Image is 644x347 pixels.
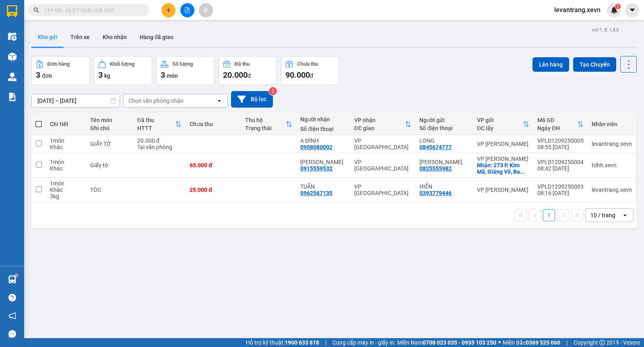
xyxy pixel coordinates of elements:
[629,6,636,14] span: caret-down
[419,144,452,150] div: 0845674777
[90,162,129,168] div: Giấy tờ
[33,7,39,13] span: search
[31,56,90,85] button: Đơn hàng3đơn
[477,141,529,147] div: VP [PERSON_NAME]
[543,209,555,221] button: 1
[592,141,632,147] div: levantrang.xevn
[8,73,17,81] img: warehouse-icon
[537,137,584,144] div: VPLD1209250005
[300,144,332,150] div: 0908080002
[310,73,313,79] span: đ
[47,61,70,67] div: Đơn hàng
[110,61,134,67] div: Khối lượng
[616,4,619,9] span: 1
[156,56,215,85] button: Số lượng3món
[300,165,332,172] div: 0915559532
[419,125,469,131] div: Số điện thoại
[592,121,632,127] div: Nhân viên
[477,156,529,162] div: VP [PERSON_NAME]
[137,144,182,150] div: Tại văn phòng
[300,159,346,165] div: Anh Hoàng
[190,121,237,127] div: Chưa thu
[477,117,523,123] div: VP gửi
[133,27,180,47] button: Hàng đã giao
[397,338,496,347] span: Miền Nam
[50,159,82,165] div: 1 món
[42,73,52,79] span: đơn
[98,70,103,80] span: 3
[90,187,129,193] div: TÓC
[50,180,82,187] div: 1 món
[44,6,139,15] input: Tìm tên, số ĐT hoặc mã đơn
[128,97,184,105] div: Chọn văn phòng nhận
[300,126,346,132] div: Số điện thoại
[537,165,584,172] div: 08:42 [DATE]
[300,190,332,196] div: 0962567135
[50,193,82,199] div: 3 kg
[419,117,469,123] div: Người gửi
[354,117,405,123] div: VP nhận
[423,339,496,346] strong: 0708 023 035 - 0935 103 250
[325,338,326,347] span: |
[235,61,250,67] div: Đã thu
[8,275,17,284] img: warehouse-icon
[419,183,469,190] div: HIỂN
[592,162,632,168] div: tdhh.xevn
[419,165,452,172] div: 0825555982
[332,338,395,347] span: Cung cấp máy in - giấy in:
[498,341,501,344] span: ⚪️
[548,5,607,15] span: levantrang.xevn
[241,114,297,135] th: Toggle SortBy
[161,3,175,17] button: plus
[219,56,277,85] button: Đã thu20.000đ
[285,339,319,346] strong: 1900 633 818
[615,4,621,9] sup: 1
[161,70,165,80] span: 3
[477,125,523,131] div: ĐC lấy
[537,190,584,196] div: 08:16 [DATE]
[477,162,529,175] div: Nhận: 273 P. Kim Mã, Giảng Võ, Ba Đình, Hà Nội 100000, Việt Nam
[245,117,286,123] div: Thu hộ
[592,187,632,193] div: levantrang.xevn
[419,159,469,165] div: Nguyễn Hà
[350,114,415,135] th: Toggle SortBy
[216,98,223,104] svg: open
[354,159,411,172] div: VP [GEOGRAPHIC_DATA]
[96,27,133,47] button: Kho nhận
[137,137,182,144] div: 20.000 đ
[297,61,318,67] div: Chưa thu
[50,121,82,127] div: Chi tiết
[533,114,588,135] th: Toggle SortBy
[566,338,568,347] span: |
[8,330,16,338] span: message
[622,212,628,218] svg: open
[245,125,286,131] div: Trạng thái
[533,57,569,72] button: Lên hàng
[537,125,577,131] div: Ngày ĐH
[8,93,17,101] img: solution-icon
[300,183,346,190] div: TUẤN
[526,339,560,346] strong: 0369 525 060
[50,137,82,144] div: 1 món
[90,117,129,123] div: Tên món
[8,312,16,320] span: notification
[137,117,175,123] div: Đã thu
[223,70,248,80] span: 20.000
[419,137,469,144] div: LONG
[246,338,319,347] span: Hỗ trợ kỹ thuật:
[94,56,152,85] button: Khối lượng3kg
[473,114,533,135] th: Toggle SortBy
[354,125,405,131] div: ĐC giao
[611,6,618,14] img: icon-new-feature
[503,338,560,347] span: Miền Bắc
[573,57,616,72] button: Tạo Chuyến
[419,190,452,196] div: 0393779446
[231,91,273,108] button: Bộ lọc
[8,294,16,301] span: question-circle
[354,137,411,150] div: VP [GEOGRAPHIC_DATA]
[180,3,194,17] button: file-add
[167,73,178,79] span: món
[300,116,346,123] div: Người nhận
[166,7,171,13] span: plus
[625,3,639,17] button: caret-down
